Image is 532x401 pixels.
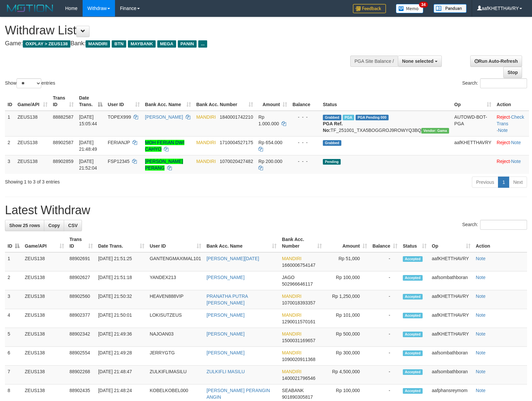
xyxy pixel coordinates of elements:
span: Accepted [403,256,423,262]
td: ZEUS138 [22,290,67,309]
a: [PERSON_NAME] [145,114,183,120]
span: Vendor URL: https://trx31.1velocity.biz [421,128,449,134]
td: - [370,347,400,366]
span: Copy 1710004527175 to clipboard [220,140,253,145]
span: MANDIRI [86,40,110,48]
span: None selected [402,59,434,64]
td: 3 [5,155,15,174]
td: [DATE] 21:49:36 [95,328,147,347]
img: MOTION_logo.png [5,3,55,13]
th: Date Trans.: activate to sort column descending [76,92,105,111]
span: Accepted [403,313,423,318]
td: [DATE] 21:51:25 [95,252,147,271]
span: MANDIRI [196,114,216,120]
td: TF_251001_TXA5BOGGROJ9ROWYQ3BQ [320,111,452,137]
span: Accepted [403,388,423,394]
span: Accepted [403,275,423,281]
span: Copy 502966646117 to clipboard [282,281,313,287]
span: MANDIRI [282,350,301,355]
th: ID: activate to sort column descending [5,233,22,252]
td: - [370,309,400,328]
th: Trans ID: activate to sort column ascending [50,92,76,111]
span: Grabbed [323,115,341,120]
td: aafKHETTHAVRY [429,328,473,347]
td: 2 [5,136,15,155]
td: 88902560 [67,290,95,309]
td: ZEUS138 [22,252,67,271]
a: Note [476,294,486,299]
input: Search: [480,78,527,88]
td: ZEUS138 [22,347,67,366]
span: Copy 901890305817 to clipboard [282,394,313,400]
a: Next [509,177,527,188]
td: JERRYGTG [147,347,204,366]
span: FERIANJP [108,140,130,145]
td: aafKHETTHAVRY [429,309,473,328]
td: 6 [5,347,22,366]
td: · [494,155,529,174]
span: MANDIRI [282,312,301,318]
a: Note [476,331,486,337]
th: Bank Acc. Number: activate to sort column ascending [194,92,256,111]
th: Bank Acc. Number: activate to sort column ascending [279,233,324,252]
span: MAYBANK [128,40,156,48]
span: Copy 1400021796546 to clipboard [282,376,315,381]
td: Rp 300,000 [324,347,370,366]
img: Button%20Memo.svg [396,4,424,13]
td: aafsombathboran [429,271,473,290]
span: Copy 1290011570161 to clipboard [282,319,315,324]
span: Marked by aafnoeunsreypich [343,115,354,120]
td: Rp 101,000 [324,309,370,328]
a: [PERSON_NAME] PERANGIN ANGIN [207,388,270,400]
td: 5 [5,328,22,347]
td: - [370,328,400,347]
td: - [370,252,400,271]
span: Copy 1090020911368 to clipboard [282,357,315,362]
td: · · [494,111,529,137]
span: Accepted [403,332,423,337]
td: 7 [5,366,22,384]
span: Copy 1070018393357 to clipboard [282,300,315,305]
td: ZULKIFLIMASILU [147,366,204,384]
td: ZEUS138 [22,271,67,290]
span: Copy 1070020427482 to clipboard [220,159,253,164]
td: aafsombathboran [429,366,473,384]
th: Amount: activate to sort column ascending [256,92,290,111]
a: Previous [472,177,498,188]
th: ID [5,92,15,111]
span: Copy 1500031169657 to clipboard [282,338,315,343]
td: 88902342 [67,328,95,347]
td: 1 [5,111,15,137]
span: SEABANK [282,388,304,393]
div: PGA Site Balance / [350,56,398,67]
td: - [370,366,400,384]
span: Accepted [403,369,423,375]
label: Show entries [5,78,55,88]
td: 88902268 [67,366,95,384]
td: ZEUS138 [22,328,67,347]
span: Copy [48,223,60,228]
a: [PERSON_NAME] [207,350,245,355]
td: ZEUS138 [15,111,50,137]
td: [DATE] 21:49:28 [95,347,147,366]
th: Game/API: activate to sort column ascending [22,233,67,252]
th: Op: activate to sort column ascending [429,233,473,252]
th: Game/API: activate to sort column ascending [15,92,50,111]
td: - [370,290,400,309]
div: - - - [292,139,318,146]
span: [DATE] 15:05:44 [79,114,97,126]
a: Reject [497,140,510,145]
span: TOPEX999 [108,114,131,120]
a: Run Auto-Refresh [470,56,522,67]
span: MANDIRI [282,294,301,299]
a: Note [511,159,521,164]
span: Show 25 rows [9,223,40,228]
span: JAGO [282,275,294,280]
span: PGA Pending [356,115,389,120]
h4: Game: Bank: [5,40,348,47]
span: 34 [419,2,428,8]
td: 88902554 [67,347,95,366]
a: Check Trans [497,114,524,126]
td: 2 [5,271,22,290]
span: 88902587 [53,140,73,145]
